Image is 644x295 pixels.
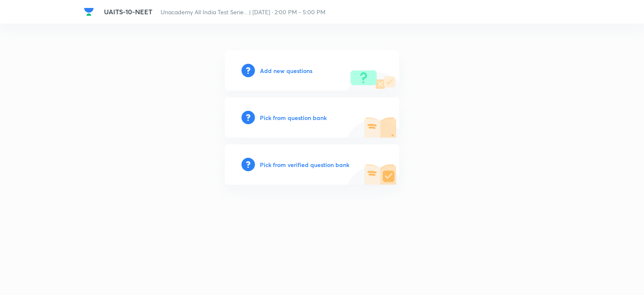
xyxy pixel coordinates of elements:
h6: Pick from verified question bank [260,160,349,169]
h6: Pick from question bank [260,113,327,122]
img: Company Logo [84,7,94,17]
h6: Add new questions [260,66,312,75]
span: Unacademy All India Test Serie... | [DATE] · 2:00 PM - 5:00 PM [161,8,325,16]
a: Company Logo [84,7,97,17]
span: UAITS-10-NEET [104,7,152,16]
